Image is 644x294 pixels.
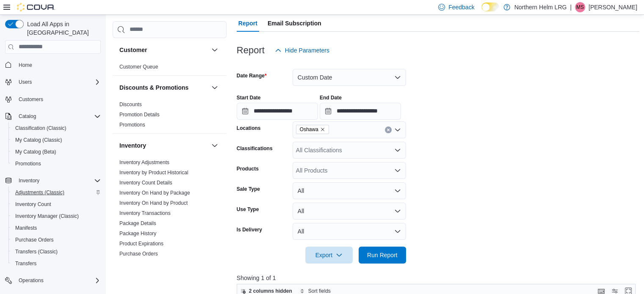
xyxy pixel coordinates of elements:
h3: Inventory [119,141,146,150]
a: My Catalog (Beta) [12,147,60,157]
span: Home [15,60,101,70]
span: Adjustments (Classic) [12,187,101,198]
span: Inventory On Hand by Package [119,190,190,196]
button: Customer [210,45,220,55]
h3: Customer [119,46,147,54]
span: MS [576,2,584,12]
button: Discounts & Promotions [210,82,220,93]
span: Oshawa [300,125,318,134]
a: Customer Queue [119,64,158,70]
span: Inventory Count [12,199,101,209]
span: Discounts [119,101,142,108]
div: Inventory [113,157,227,283]
button: Open list of options [394,167,401,174]
span: Classification (Classic) [15,125,66,132]
a: Product Expirations [119,241,163,247]
a: Classification (Classic) [12,123,70,133]
span: Operations [19,277,44,284]
button: Inventory [119,141,208,150]
span: Manifests [15,225,37,231]
input: Dark Mode [481,3,499,11]
button: Promotions [8,158,104,170]
span: Product Expirations [119,240,163,247]
button: All [293,203,406,220]
label: End Date [320,94,342,101]
a: Purchase Orders [119,251,158,257]
a: Manifests [12,223,40,233]
button: Clear input [385,126,392,133]
span: My Catalog (Beta) [12,147,101,157]
span: Load All Apps in [GEOGRAPHIC_DATA] [24,20,101,37]
a: Purchase Orders [12,235,57,245]
button: Transfers [8,258,104,269]
a: Adjustments (Classic) [12,187,68,198]
span: Report [238,15,257,32]
button: Home [2,59,104,71]
span: Classification (Classic) [12,123,101,133]
span: Promotion Details [119,111,160,118]
button: Inventory [2,175,104,187]
a: Inventory Count [12,199,55,209]
span: Package Details [119,220,156,227]
button: My Catalog (Beta) [8,146,104,158]
input: Press the down key to open a popover containing a calendar. [237,103,318,120]
p: | [570,2,572,12]
span: Email Subscription [268,15,321,32]
button: Classification (Classic) [8,122,104,134]
a: Package History [119,231,156,236]
button: All [293,223,406,240]
div: Customer [113,62,227,75]
span: Operations [15,275,101,286]
span: Inventory Manager (Classic) [12,211,101,221]
a: Transfers [12,258,40,269]
button: Adjustments (Classic) [8,187,104,198]
span: Inventory Transactions [119,210,171,217]
span: Promotions [15,160,41,167]
span: Purchase Orders [12,235,101,245]
span: Adjustments (Classic) [15,189,64,196]
button: Export [305,247,353,264]
span: Export [310,247,348,264]
label: Use Type [237,206,259,213]
span: Transfers (Classic) [15,248,58,255]
a: Transfers (Classic) [12,247,61,257]
button: Users [15,77,35,87]
span: Manifests [12,223,101,233]
a: Home [15,60,36,70]
span: Inventory [15,176,101,186]
div: Monica Spina [575,2,585,12]
button: Catalog [15,111,39,121]
a: Promotions [12,159,44,169]
button: Transfers (Classic) [8,246,104,258]
a: Package Details [119,220,156,226]
button: Purchase Orders [8,234,104,246]
span: Inventory Adjustments [119,159,169,166]
p: Showing 1 of 1 [237,274,640,282]
button: Run Report [359,247,406,264]
button: Hide Parameters [271,42,333,59]
button: Inventory [15,176,43,186]
span: Inventory Count [15,201,51,208]
span: Inventory by Product Historical [119,169,188,176]
button: All [293,182,406,199]
button: Users [2,76,104,88]
span: Promotions [12,159,101,169]
a: Inventory Manager (Classic) [12,211,82,221]
span: Transfers (Classic) [12,247,101,257]
span: Customers [19,96,43,103]
span: Customer Queue [119,63,158,70]
span: Transfers [12,258,101,269]
input: Press the down key to open a popover containing a calendar. [320,103,401,120]
span: My Catalog (Classic) [15,137,62,143]
span: Inventory Count Details [119,179,172,186]
span: Package History [119,230,156,237]
button: Catalog [2,110,104,122]
span: Home [19,62,32,69]
button: Inventory Count [8,198,104,210]
span: My Catalog (Beta) [15,148,56,155]
span: Inventory Manager (Classic) [15,213,79,220]
button: Remove Oshawa from selection in this group [320,127,325,132]
button: Inventory Manager (Classic) [8,210,104,222]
